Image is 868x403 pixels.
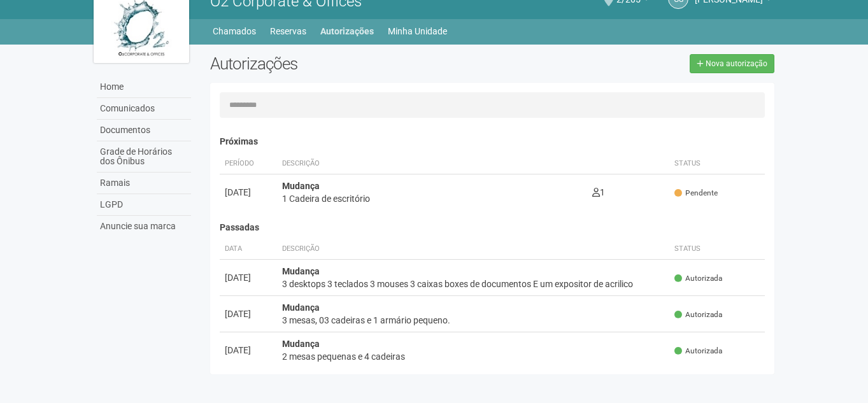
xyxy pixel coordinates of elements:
[669,153,765,174] th: Status
[210,54,483,73] h2: Autorizações
[97,216,191,237] a: Anuncie sua marca
[97,173,191,194] a: Ramais
[220,137,765,146] h4: Próximas
[282,181,320,191] strong: Mudança
[674,346,722,357] span: Autorizada
[320,22,374,40] a: Autorizações
[220,153,277,174] th: Período
[213,22,256,40] a: Chamados
[225,344,272,357] div: [DATE]
[282,266,320,276] strong: Mudança
[690,54,774,73] a: Nova autorização
[674,273,722,284] span: Autorizada
[282,350,665,363] div: 2 mesas pequenas e 4 cadeiras
[592,187,605,197] span: 1
[225,186,272,199] div: [DATE]
[225,308,272,320] div: [DATE]
[97,120,191,141] a: Documentos
[97,194,191,216] a: LGPD
[97,76,191,98] a: Home
[97,141,191,173] a: Grade de Horários dos Ônibus
[282,314,665,327] div: 3 mesas, 03 cadeiras e 1 armário pequeno.
[282,192,582,205] div: 1 Cadeira de escritório
[220,239,277,260] th: Data
[388,22,447,40] a: Minha Unidade
[277,239,670,260] th: Descrição
[669,239,765,260] th: Status
[220,223,765,232] h4: Passadas
[706,59,767,68] span: Nova autorização
[674,309,722,320] span: Autorizada
[270,22,306,40] a: Reservas
[282,339,320,349] strong: Mudança
[277,153,587,174] th: Descrição
[282,302,320,313] strong: Mudança
[674,188,718,199] span: Pendente
[225,271,272,284] div: [DATE]
[282,278,665,290] div: 3 desktops 3 teclados 3 mouses 3 caixas boxes de documentos E um expositor de acrilico
[97,98,191,120] a: Comunicados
